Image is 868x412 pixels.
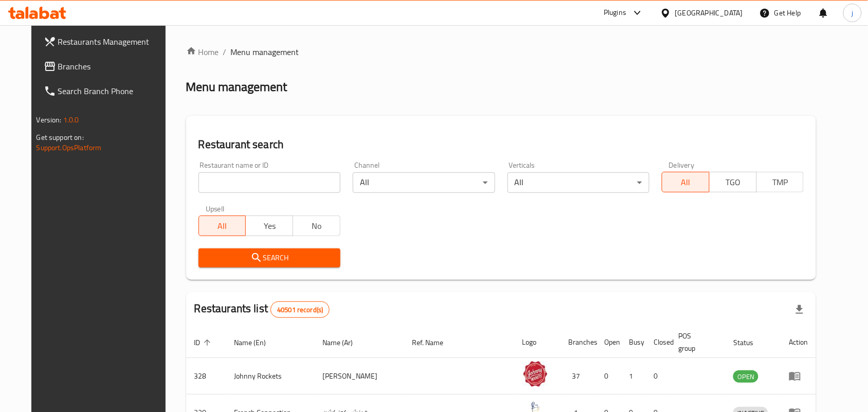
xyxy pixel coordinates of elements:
[58,85,168,97] span: Search Branch Phone
[679,330,713,354] span: POS group
[596,358,621,395] td: 0
[662,172,710,192] button: All
[186,358,226,395] td: 328
[198,172,340,193] input: Search for restaurant name or ID..
[297,219,336,234] span: No
[596,327,621,358] th: Open
[35,54,176,79] a: Branches
[270,301,330,318] div: Total records count
[186,79,287,95] h2: Menu management
[412,336,457,349] span: Ref. Name
[675,7,743,19] div: [GEOGRAPHIC_DATA]
[245,216,293,236] button: Yes
[206,205,225,212] label: Upsell
[646,358,671,395] td: 0
[669,162,695,169] label: Delivery
[231,46,299,58] span: Menu management
[646,327,671,358] th: Closed
[198,248,340,267] button: Search
[789,370,808,382] div: Menu
[733,371,758,383] span: OPEN
[37,113,62,127] span: Version:
[560,358,596,395] td: 37
[250,219,289,234] span: Yes
[37,141,102,154] a: Support.OpsPlatform
[223,46,227,58] li: /
[560,327,596,358] th: Branches
[756,172,804,192] button: TMP
[58,60,168,73] span: Branches
[186,46,219,58] a: Home
[314,358,404,395] td: [PERSON_NAME]
[186,46,817,58] nav: breadcrumb
[781,327,816,358] th: Action
[787,297,812,322] div: Export file
[203,219,242,234] span: All
[194,336,214,349] span: ID
[35,29,176,54] a: Restaurants Management
[322,336,366,349] span: Name (Ar)
[666,175,706,190] span: All
[207,252,332,264] span: Search
[621,358,646,395] td: 1
[234,336,280,349] span: Name (En)
[621,327,646,358] th: Busy
[194,301,330,318] h2: Restaurants list
[58,35,168,48] span: Restaurants Management
[852,7,853,19] span: j
[522,361,548,387] img: Johnny Rockets
[37,131,84,144] span: Get support on:
[271,305,329,315] span: 40501 record(s)
[761,175,800,190] span: TMP
[293,216,340,236] button: No
[198,216,246,236] button: All
[63,113,79,127] span: 1.0.0
[35,79,176,103] a: Search Branch Phone
[353,172,495,193] div: All
[198,137,804,152] h2: Restaurant search
[508,172,649,193] div: All
[714,175,753,190] span: TGO
[733,336,767,349] span: Status
[604,7,626,19] div: Plugins
[226,358,315,395] td: Johnny Rockets
[709,172,757,192] button: TGO
[514,327,560,358] th: Logo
